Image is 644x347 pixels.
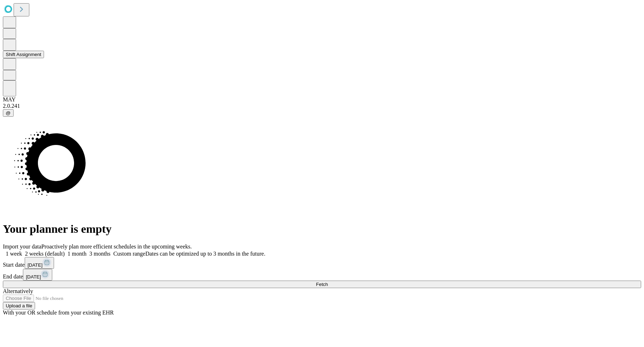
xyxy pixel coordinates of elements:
span: 1 month [68,251,87,257]
button: Fetch [3,281,641,288]
span: Dates can be optimized up to 3 months in the future. [145,251,265,257]
button: [DATE] [23,269,52,281]
span: With your OR schedule from your existing EHR [3,310,114,316]
span: Custom range [113,251,145,257]
span: 1 week [6,251,22,257]
span: @ [6,110,11,116]
span: Proactively plan more efficient schedules in the upcoming weeks. [42,243,192,250]
button: Shift Assignment [3,51,44,58]
span: Fetch [316,282,328,287]
div: MAY [3,96,641,103]
div: 2.0.241 [3,103,641,109]
button: @ [3,109,14,117]
span: 2 weeks (default) [25,251,65,257]
span: [DATE] [26,274,41,280]
div: End date [3,269,641,281]
button: Upload a file [3,302,35,310]
span: 3 months [89,251,111,257]
span: Import your data [3,243,42,250]
h1: Your planner is empty [3,222,641,236]
div: Start date [3,257,641,269]
button: [DATE] [25,257,54,269]
span: Alternatively [3,288,33,294]
span: [DATE] [28,262,43,268]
